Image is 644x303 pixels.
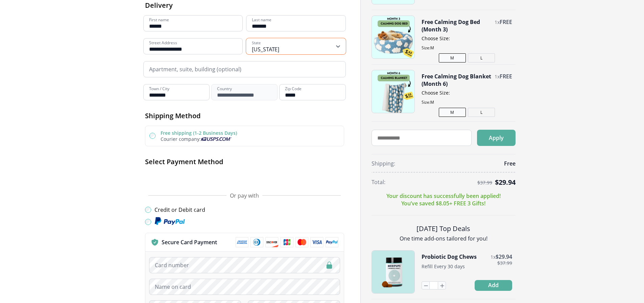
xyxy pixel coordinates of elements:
[495,73,500,80] span: 1 x
[372,235,516,242] p: One time add-ons tailored for you!
[439,108,466,117] button: M
[252,46,279,53] div: [US_STATE]
[500,18,512,26] span: FREE
[145,1,173,10] span: Delivery
[468,53,495,62] button: L
[161,136,201,142] span: Courier company:
[500,73,512,80] span: FREE
[422,99,512,105] span: Size: M
[154,217,185,226] img: Paypal
[161,130,237,136] label: Free shipping (1-2 Business Days)
[477,180,492,185] span: $ 37.99
[422,18,491,33] button: Free Calming Dog Bed (Month 3)
[495,19,500,25] span: 1 x
[372,70,414,113] img: Free Calming Dog Blanket (Month 6)
[422,73,491,87] button: Free Calming Dog Blanket (Month 6)
[230,192,259,199] span: Or pay with
[162,238,217,246] p: Secure Card Payment
[491,254,496,260] span: 1 x
[154,206,205,213] label: Credit or Debit card
[201,137,232,141] img: Usps courier company
[422,90,512,96] span: Choose Size:
[497,260,512,266] span: $ 37.99
[495,178,516,187] span: $ 29.94
[236,237,338,247] img: payment methods
[504,160,516,167] span: Free
[386,192,501,207] p: Your discount has successfully been applied! You’ve saved $ 8.05 + FREE 3 Gifts!
[372,16,414,58] img: Free Calming Dog Bed (Month 3)
[477,130,516,146] button: Apply
[145,111,344,120] h2: Shipping Method
[422,35,512,42] span: Choose Size:
[422,253,477,260] button: Probiotic Dog Chews
[422,263,465,270] span: Refill Every 30 days
[145,172,344,185] iframe: Secure payment button frame
[468,108,495,117] button: L
[439,53,466,62] button: M
[372,160,395,167] span: Shipping:
[475,280,512,291] button: Add
[372,178,385,186] span: Total:
[422,45,512,51] span: Size: M
[145,157,344,166] h2: Select Payment Method
[372,251,414,293] img: Probiotic Dog Chews
[372,224,516,233] h2: [DATE] Top Deals
[496,253,512,260] span: $ 29.94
